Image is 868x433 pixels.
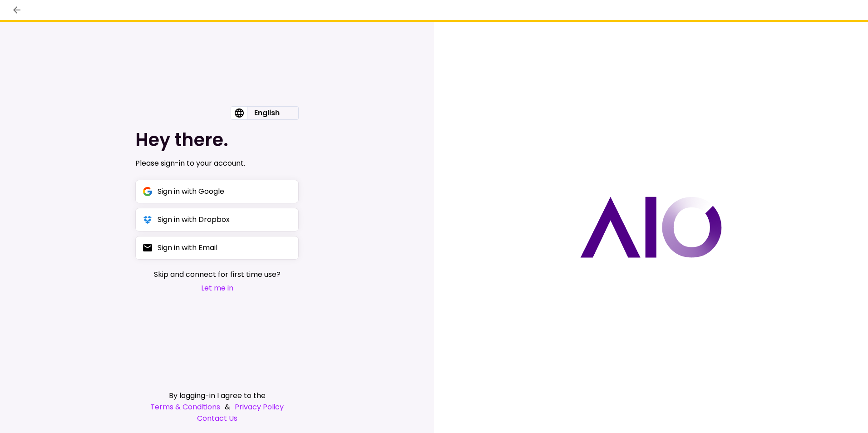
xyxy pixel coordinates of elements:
[135,236,299,260] button: Sign in with Email
[158,242,217,253] div: Sign in with Email
[580,197,722,258] img: AIO logo
[9,2,25,18] button: back
[150,401,220,413] a: Terms & Conditions
[154,282,281,294] button: Let me in
[158,214,230,225] div: Sign in with Dropbox
[135,158,299,169] div: Please sign-in to your account.
[158,186,224,197] div: Sign in with Google
[135,390,299,401] div: By logging-in I agree to the
[135,401,299,413] div: &
[247,107,287,119] div: English
[154,269,281,280] span: Skip and connect for first time use?
[135,129,299,151] h1: Hey there.
[135,208,299,231] button: Sign in with Dropbox
[135,413,299,424] a: Contact Us
[235,401,284,413] a: Privacy Policy
[135,180,299,203] button: Sign in with Google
